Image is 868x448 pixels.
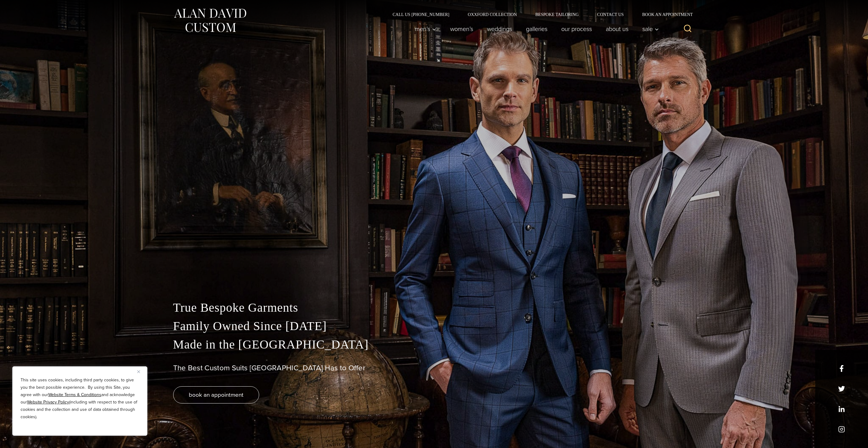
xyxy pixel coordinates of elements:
[554,23,599,35] a: Our Process
[137,368,145,375] button: Close
[173,298,695,354] p: True Bespoke Garments Family Owned Since [DATE] Made in the [GEOGRAPHIC_DATA]
[408,23,662,35] nav: Primary Navigation
[838,385,845,392] a: x/twitter
[480,23,519,35] a: weddings
[633,12,695,17] a: Book an Appointment
[680,21,695,36] button: View Search Form
[415,26,436,32] span: Men’s
[526,12,588,17] a: Bespoke Tailoring
[838,426,845,433] a: instagram
[458,12,526,17] a: Oxxford Collection
[189,390,243,399] span: book an appointment
[642,26,659,32] span: Sale
[27,399,69,405] a: Website Privacy Policy
[383,12,695,17] nav: Secondary Navigation
[588,12,633,17] a: Contact Us
[173,364,695,372] h1: The Best Custom Suits [GEOGRAPHIC_DATA] Has to Offer
[519,23,554,35] a: Galleries
[173,386,259,403] a: book an appointment
[443,23,480,35] a: Women’s
[173,7,247,34] img: Alan David Custom
[48,392,101,398] a: Website Terms & Conditions
[838,365,845,372] a: facebook
[137,370,140,373] img: Close
[838,406,845,412] a: linkedin
[21,376,139,421] p: This site uses cookies, including third party cookies, to give you the best possible experience. ...
[599,23,635,35] a: About Us
[383,12,459,17] a: Call Us [PHONE_NUMBER]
